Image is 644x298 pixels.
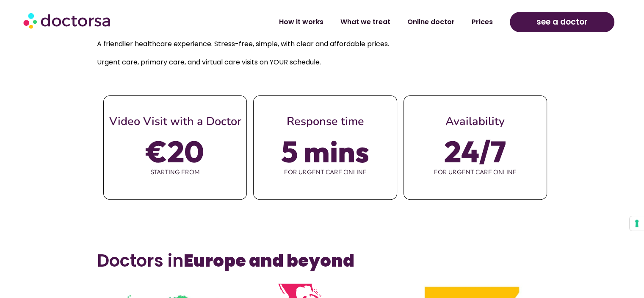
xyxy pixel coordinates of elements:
[444,139,506,163] span: 24/7
[170,12,501,32] nav: Menu
[332,12,399,32] a: What we treat
[286,114,364,129] span: Response time
[97,251,547,271] h3: Doctors in
[109,114,241,129] span: Video Visit with a Doctor
[630,216,644,231] button: Your consent preferences for tracking technologies
[510,12,614,32] a: see a doctor
[254,163,396,181] span: for urgent care online
[146,139,204,163] span: €20
[97,38,547,50] p: A friendlier healthcare experience. Stress-free, simple, with clear and affordable prices.
[536,15,588,29] span: see a doctor
[281,139,369,163] span: 5 mins
[463,12,501,32] a: Prices
[399,12,463,32] a: Online doctor
[271,12,332,32] a: How it works
[184,249,354,273] b: Europe and beyond
[404,163,547,181] span: for urgent care online
[97,56,547,68] p: Urgent care, primary care, and virtual care visits on YOUR schedule.
[104,163,246,181] span: starting from
[445,114,505,129] span: Availability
